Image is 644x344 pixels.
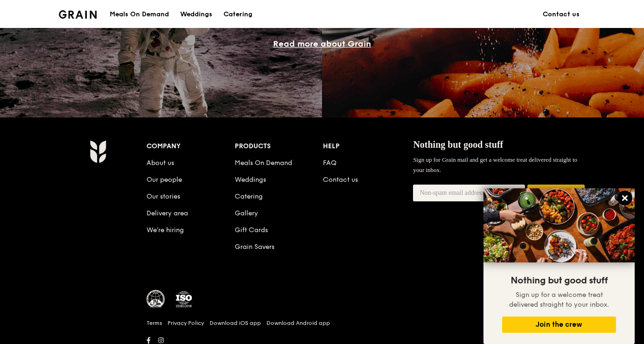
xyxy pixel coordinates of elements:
[537,0,585,28] a: Contact us
[235,140,323,153] div: Products
[509,291,609,309] span: Sign up for a welcome treat delivered straight to your inbox.
[413,185,525,201] input: Non-spam email address
[147,176,182,184] a: Our people
[235,159,292,167] a: Meals On Demand
[175,290,193,309] img: ISO Certified
[147,193,180,200] a: Our stories
[110,0,169,28] div: Meals On Demand
[323,140,411,153] div: Help
[147,209,188,217] a: Delivery area
[147,319,162,327] a: Terms
[224,0,252,28] div: Catering
[175,0,218,28] a: Weddings
[235,243,274,251] a: Grain Savers
[147,290,165,309] img: MUIS Halal Certified
[147,159,174,167] a: About us
[413,156,577,173] span: Sign up for Grain mail and get a welcome treat delivered straight to your inbox.
[218,0,258,28] a: Catering
[483,188,635,262] img: DSC07876-Edit02-Large.jpeg
[502,316,616,333] button: Join the crew
[90,140,106,163] img: Grain
[147,226,184,234] a: We’re hiring
[235,176,266,184] a: Weddings
[511,275,608,286] span: Nothing but good stuff
[413,139,503,150] span: Nothing but good stuff
[168,319,204,327] a: Privacy Policy
[180,0,212,28] div: Weddings
[527,185,585,202] button: Join the crew
[323,176,358,184] a: Contact us
[235,209,258,217] a: Gallery
[147,140,235,153] div: Company
[323,159,336,167] a: FAQ
[59,10,97,19] img: Grain
[210,319,261,327] a: Download iOS app
[617,191,632,206] button: Close
[266,319,330,327] a: Download Android app
[235,193,263,200] a: Catering
[273,39,371,49] a: Read more about Grain
[235,226,268,234] a: Gift Cards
